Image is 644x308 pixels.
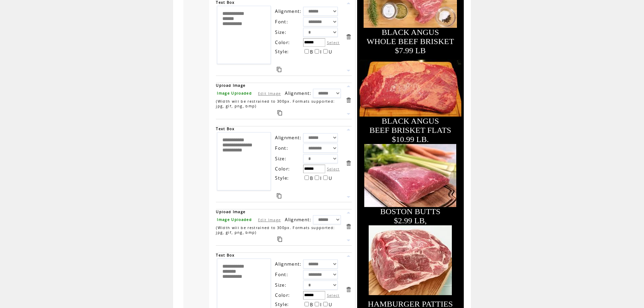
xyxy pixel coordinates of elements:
[285,217,311,223] span: Alignment:
[329,175,332,181] span: U
[345,160,352,166] a: Delete this item
[275,156,287,162] span: Size:
[275,48,289,55] span: Style:
[277,67,281,72] a: Duplicate this item
[216,225,335,235] span: (Width will be restrained to 300px. Formats supported: jpg, gif, png, bmp)
[364,144,456,207] img: images
[277,193,281,199] a: Duplicate this item
[277,110,282,116] a: Duplicate this item
[345,253,352,259] a: Move this item up
[275,292,290,298] span: Color:
[345,97,352,103] a: Delete this item
[217,217,252,222] span: Image Uploaded
[320,49,322,55] span: I
[367,28,454,55] font: BLACK ANGUS WHOLE BEEF BRISKET $7.99 LB
[275,39,290,45] span: Color:
[327,166,340,171] label: Select
[216,126,235,131] span: Text Box
[275,29,287,35] span: Size:
[345,286,352,293] a: Delete this item
[275,261,301,267] span: Alignment:
[275,166,290,172] span: Color:
[345,209,352,216] a: Move this item up
[258,91,281,96] a: Edit Image
[216,209,245,214] span: Upload Image
[327,293,340,298] label: Select
[345,194,352,200] a: Move this item down
[310,49,313,55] span: B
[275,282,287,288] span: Size:
[285,90,311,96] span: Alignment:
[369,225,452,295] img: images
[258,217,281,222] a: Edit Image
[275,19,288,25] span: Font:
[216,99,335,108] span: (Width will be restrained to 300px. Formats supported: jpg, gif, png, bmp)
[380,207,441,225] font: BOSTON BUTTS $2.99 LB,
[360,60,461,117] img: images
[345,223,352,230] a: Delete this item
[327,40,340,45] label: Select
[345,111,352,117] a: Move this item down
[216,253,235,258] span: Text Box
[275,301,289,307] span: Style:
[217,91,252,96] span: Image Uploaded
[275,145,288,151] span: Font:
[275,175,289,181] span: Style:
[275,135,301,141] span: Alignment:
[216,83,245,88] span: Upload Image
[345,67,352,74] a: Move this item down
[275,271,288,278] span: Font:
[275,8,301,14] span: Alignment:
[277,237,282,242] a: Duplicate this item
[369,117,451,144] font: BLACK ANGUS BEEF BRISKET FLATS $10.99 LB.
[320,175,322,181] span: I
[320,302,322,308] span: I
[345,237,352,244] a: Move this item down
[345,34,352,40] a: Delete this item
[345,83,352,89] a: Move this item up
[345,126,352,133] a: Move this item up
[329,49,332,55] span: U
[310,175,313,181] span: B
[310,302,313,308] span: B
[329,302,332,308] span: U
